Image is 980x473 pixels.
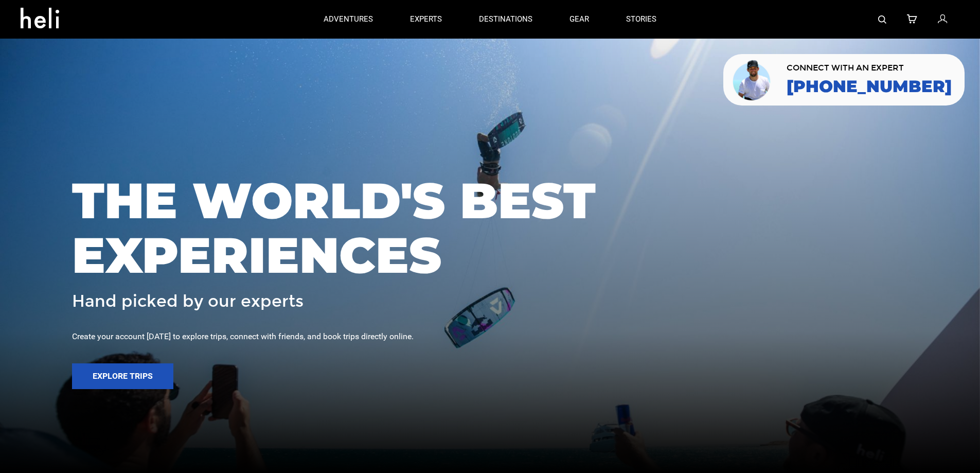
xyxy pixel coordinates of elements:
a: [PHONE_NUMBER] [787,77,952,96]
span: Hand picked by our experts [72,292,304,310]
span: THE WORLD'S BEST EXPERIENCES [72,173,908,282]
div: Create your account [DATE] to explore trips, connect with friends, and book trips directly online. [72,331,908,343]
p: experts [410,14,442,25]
img: contact our team [731,58,774,101]
span: CONNECT WITH AN EXPERT [787,64,952,72]
p: destinations [479,14,532,25]
p: adventures [324,14,373,25]
button: Explore Trips [72,363,173,389]
img: search-bar-icon.svg [878,15,886,24]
